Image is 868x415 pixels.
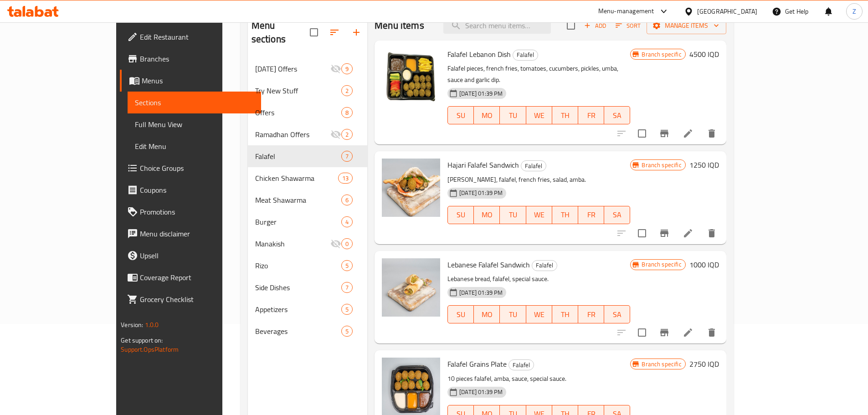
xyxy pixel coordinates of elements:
[447,106,474,124] button: SU
[342,283,352,292] span: 7
[255,195,341,205] span: Meat Shawarma
[443,18,551,34] input: search
[578,106,604,124] button: FR
[382,258,440,317] img: Lebanese Falafel Sandwich
[120,266,261,288] a: Coverage Report
[120,179,261,201] a: Coupons
[638,50,685,59] span: Branch specific
[342,261,352,270] span: 5
[447,305,474,323] button: SU
[604,305,630,323] button: SA
[474,106,500,124] button: MO
[478,109,496,122] span: MO
[532,260,557,271] span: Falafel
[556,109,575,122] span: TH
[447,63,630,86] p: Falafel pieces, french fries, tomatoes, cucumbers, pickles, umba, sauce and garlic dip.
[252,19,310,46] h2: Menu sections
[526,206,552,224] button: WE
[345,21,367,43] button: Add section
[580,19,610,33] span: Add item
[330,238,341,249] svg: Inactive section
[503,109,522,122] span: TU
[447,258,530,272] span: Lebanese Falafel Sandwich
[255,216,341,227] span: Burger
[638,360,685,369] span: Branch specific
[330,129,341,140] svg: Inactive section
[474,206,500,224] button: MO
[452,308,470,321] span: SU
[530,308,549,321] span: WE
[578,305,604,323] button: FR
[701,222,723,244] button: delete
[339,174,352,183] span: 13
[689,258,719,271] h6: 1000 IQD
[248,123,368,145] div: Ramadhan Offers2
[689,48,719,61] h6: 4500 IQD
[341,326,353,337] div: items
[342,152,352,161] span: 7
[683,228,693,239] a: Edit menu item
[255,173,338,184] span: Chicken Shawarma
[135,97,254,108] span: Sections
[255,260,341,271] div: Rizo
[248,102,368,123] div: Offers8
[342,65,352,73] span: 9
[513,50,538,61] div: Falafel
[638,260,685,269] span: Branch specific
[248,167,368,189] div: Chicken Shawarma13
[342,108,352,117] span: 8
[647,17,726,34] button: Manage items
[128,92,261,113] a: Sections
[447,47,511,61] span: Falafel Lebanon Dish
[120,26,261,48] a: Edit Restaurant
[248,320,368,342] div: Beverages5
[248,54,368,346] nav: Menu sections
[135,119,254,130] span: Full Menu View
[255,107,341,118] span: Offers
[653,123,675,144] button: Branch-specific-item
[447,273,630,285] p: Lebanese bread, falafel, special sauce.
[255,304,341,315] span: Appetizers
[128,113,261,135] a: Full Menu View
[248,298,368,320] div: Appetizers5
[561,16,580,35] span: Select section
[582,109,601,122] span: FR
[120,70,261,92] a: Menus
[342,130,352,139] span: 2
[653,322,675,343] button: Branch-specific-item
[140,294,254,305] span: Grocery Checklist
[578,206,604,224] button: FR
[613,19,643,33] button: Sort
[341,85,353,96] div: items
[120,288,261,310] a: Grocery Checklist
[689,159,719,171] h6: 1250 IQD
[582,308,601,321] span: FR
[604,106,630,124] button: SA
[503,308,522,321] span: TU
[341,151,353,162] div: items
[255,238,330,249] span: Manakish
[608,208,627,221] span: SA
[447,158,519,172] span: Hajari Falafel Sandwich
[342,218,352,226] span: 4
[521,161,546,171] span: Falafel
[255,282,341,293] div: Side Dishes
[255,63,330,74] div: Ramadan Offers
[142,75,254,86] span: Menus
[447,206,474,224] button: SU
[456,288,506,297] span: [DATE] 01:39 PM
[683,327,693,338] a: Edit menu item
[121,343,179,355] a: Support.OpsPlatform
[638,161,685,169] span: Branch specific
[341,216,353,227] div: items
[610,19,647,33] span: Sort items
[616,20,641,31] span: Sort
[248,189,368,211] div: Meat Shawarma6
[341,304,353,315] div: items
[526,305,552,323] button: WE
[341,282,353,293] div: items
[248,277,368,298] div: Side Dishes7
